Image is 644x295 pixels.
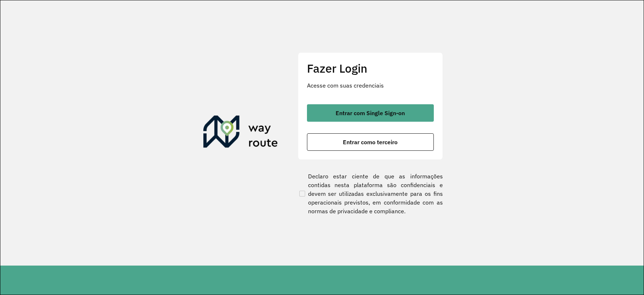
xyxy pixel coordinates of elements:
[307,61,434,75] h2: Fazer Login
[336,110,405,116] span: Entrar com Single Sign-on
[307,104,434,122] button: button
[298,172,443,215] label: Declaro estar ciente de que as informações contidas nesta plataforma são confidenciais e devem se...
[307,81,434,90] p: Acesse com suas credenciais
[203,116,278,150] img: Roteirizador AmbevTech
[343,139,398,145] span: Entrar como terceiro
[307,133,434,151] button: button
